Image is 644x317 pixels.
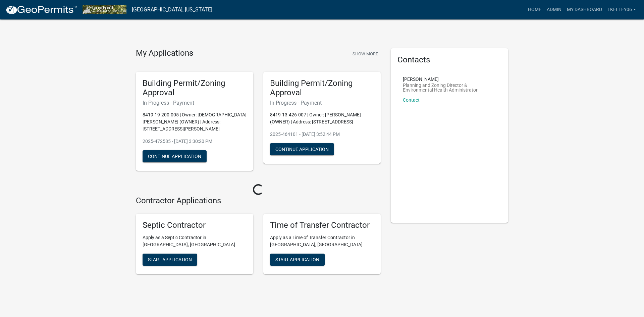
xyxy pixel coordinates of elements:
h5: Time of Transfer Contractor [270,220,374,230]
a: Admin [544,3,564,16]
span: Start Application [275,257,319,262]
a: [GEOGRAPHIC_DATA], [US_STATE] [132,4,212,15]
button: Continue Application [270,143,334,155]
a: Tkelley06 [605,3,639,16]
wm-workflow-list-section: Contractor Applications [136,196,381,279]
p: 8419-19-200-005 | Owner: [DEMOGRAPHIC_DATA][PERSON_NAME] (OWNER) | Address: [STREET_ADDRESS][PERS... [143,111,247,133]
img: Marshall County, Iowa [83,5,126,14]
h5: Building Permit/Zoning Approval [143,78,247,98]
h4: Contractor Applications [136,196,381,206]
h5: Contacts [397,55,501,65]
a: Home [525,3,544,16]
p: Planning and Zoning Director & Environmental Health Administrator [403,83,496,92]
p: 2025-464101 - [DATE] 3:52:44 PM [270,131,374,138]
button: Start Application [143,254,197,266]
p: [PERSON_NAME] [403,77,496,82]
button: Show More [350,48,381,59]
p: Apply as a Time of Transfer Contractor in [GEOGRAPHIC_DATA], [GEOGRAPHIC_DATA] [270,234,374,248]
p: 8419-13-426-007 | Owner: [PERSON_NAME] (OWNER) | Address: [STREET_ADDRESS] [270,111,374,125]
h6: In Progress - Payment [270,100,374,106]
p: 2025-472585 - [DATE] 3:30:20 PM [143,138,247,145]
a: My Dashboard [564,3,605,16]
h6: In Progress - Payment [143,100,247,106]
span: Start Application [148,257,192,262]
p: Apply as a Septic Contractor in [GEOGRAPHIC_DATA], [GEOGRAPHIC_DATA] [143,234,247,248]
h4: My Applications [136,48,193,58]
h5: Septic Contractor [143,220,247,230]
button: Start Application [270,254,325,266]
h5: Building Permit/Zoning Approval [270,78,374,98]
a: Contact [403,97,420,103]
button: Continue Application [143,150,207,162]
